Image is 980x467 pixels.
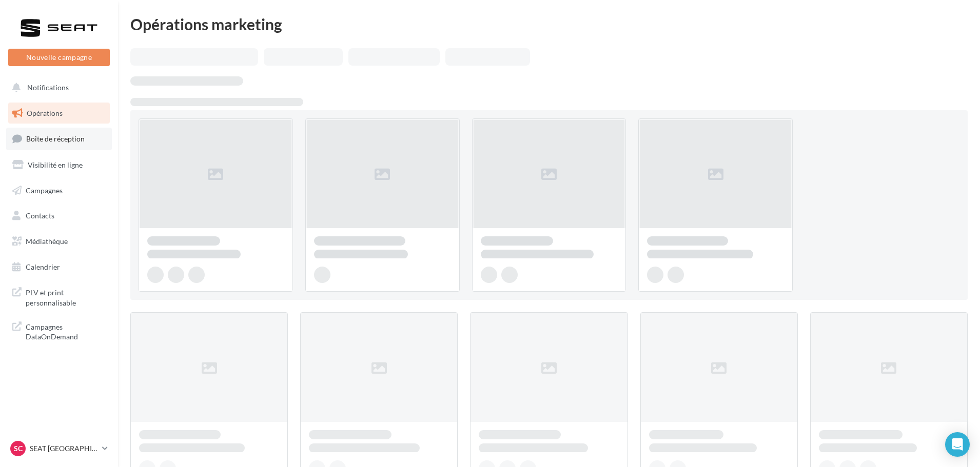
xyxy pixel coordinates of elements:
[26,262,60,271] span: Calendrier
[6,256,112,278] a: Calendrier
[6,128,112,150] a: Boîte de réception
[6,205,112,227] a: Contacts
[14,443,23,454] span: SC
[26,186,63,194] span: Campagnes
[28,160,83,169] span: Visibilité en ligne
[26,320,106,342] span: Campagnes DataOnDemand
[6,316,112,346] a: Campagnes DataOnDemand
[6,103,112,124] a: Opérations
[130,16,968,32] div: Opérations marketing
[26,286,106,308] span: PLV et print personnalisable
[30,443,98,454] p: SEAT [GEOGRAPHIC_DATA]
[6,281,112,312] a: PLV et print personnalisable
[26,211,54,220] span: Contacts
[26,237,68,246] span: Médiathèque
[27,83,69,92] span: Notifications
[27,109,63,117] span: Opérations
[26,134,85,143] span: Boîte de réception
[6,154,112,176] a: Visibilité en ligne
[6,231,112,252] a: Médiathèque
[945,432,970,457] div: Open Intercom Messenger
[6,180,112,201] a: Campagnes
[8,439,110,458] a: SC SEAT [GEOGRAPHIC_DATA]
[8,49,110,66] button: Nouvelle campagne
[6,77,108,98] button: Notifications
